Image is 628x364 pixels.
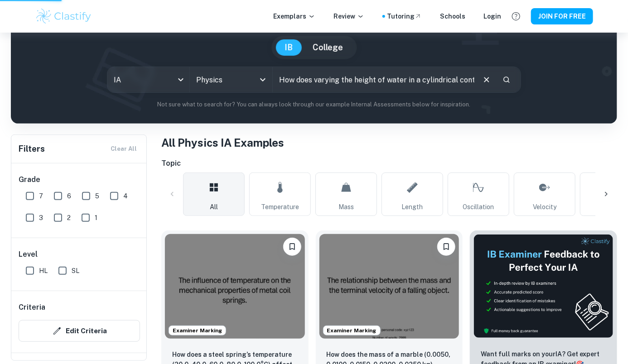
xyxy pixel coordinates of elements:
button: Search [499,72,514,87]
p: Exemplars [273,11,315,21]
input: E.g. harmonic motion analysis, light diffraction experiments, sliding objects down a ramp... [273,67,474,92]
img: Thumbnail [473,234,614,338]
span: 1 [95,213,97,223]
span: Length [402,202,423,212]
span: Temperature [261,202,299,212]
span: 6 [67,191,71,201]
img: Physics IA example thumbnail: How does the mass of a marble (0.0050, 0 [319,234,459,339]
span: 2 [67,213,71,223]
button: Help and Feedback [508,9,524,24]
button: JOIN FOR FREE [531,8,593,24]
span: Mass [338,202,354,212]
a: Login [483,11,501,21]
a: Tutoring [387,11,422,21]
span: All [210,202,218,212]
span: SL [72,266,79,276]
h6: Topic [161,158,617,169]
button: College [304,39,353,56]
p: Review [333,11,364,21]
span: Oscillation [463,202,494,212]
button: IB [276,39,302,56]
span: Examiner Marking [324,326,380,335]
h6: Filters [19,143,45,155]
h6: Criteria [19,302,45,313]
button: Edit Criteria [19,320,140,342]
img: Physics IA example thumbnail: How does a steel spring’s temperature (2 [165,234,305,339]
button: Please log in to bookmark exemplars [283,238,301,256]
h6: Level [19,249,140,260]
span: Examiner Marking [169,326,226,335]
h6: Grade [19,174,140,185]
button: Clear [478,71,495,88]
div: IA [107,67,189,92]
span: 7 [39,191,43,201]
p: Not sure what to search for? You can always look through our example Internal Assessments below f... [18,100,610,109]
span: 4 [123,191,128,201]
span: HL [39,266,48,276]
button: Open [256,73,269,86]
span: Velocity [533,202,556,212]
button: Please log in to bookmark exemplars [437,238,455,256]
img: Clastify logo [35,7,92,25]
span: 3 [39,213,43,223]
a: Schools [440,11,465,21]
span: 5 [95,191,99,201]
h1: All Physics IA Examples [161,134,617,151]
